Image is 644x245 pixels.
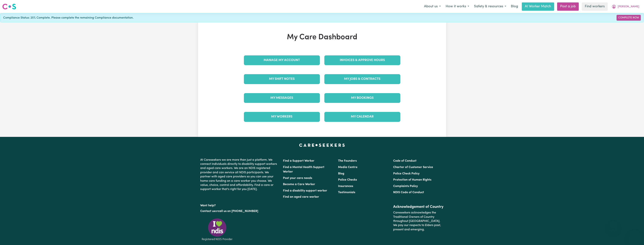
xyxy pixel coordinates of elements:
a: Invoices & Approve Hours [324,55,400,65]
a: Blog [509,2,520,11]
a: Protection of Human Rights [393,178,431,181]
h2: Acknowledgement of Country [393,205,444,209]
a: call us on [PHONE_NUMBER] [218,210,258,213]
a: My Shift Notes [244,74,320,84]
a: Testimonials [338,191,355,194]
iframe: Button to launch messaging window [629,230,641,242]
a: Complaints Policy [393,185,418,188]
a: Find a Support Worker [283,159,314,162]
a: Code of Conduct [393,159,416,162]
a: Media Centre [338,166,357,169]
a: Contact us [200,210,215,213]
a: Blog [338,172,344,175]
a: Post a job [557,2,579,11]
a: Find a Mental Health Support Worker [283,166,324,173]
a: Police Checks [338,178,357,181]
a: Find an aged care worker [283,195,319,198]
a: Insurances [338,185,353,188]
a: Police Check Policy [393,172,419,175]
h1: My Care Dashboard [242,33,403,42]
a: My Jobs & Contracts [324,74,400,84]
a: My Messages [244,93,320,103]
img: Registered NDIS provider [200,218,234,241]
a: Become a Care Worker [283,183,315,186]
span: [PERSON_NAME] [618,5,639,9]
a: Manage My Account [244,55,320,65]
button: About us [422,3,443,11]
p: At Careseekers we are more than just a platform. We connect individuals directly to disability su... [200,156,278,193]
a: Complete Now [617,15,641,21]
a: NDIS Code of Conduct [393,191,424,194]
span: Compliance Status: 25% Complete. Please complete the remaining Compliance documentation. [3,16,134,20]
button: Safety & resources [472,3,509,11]
a: My Workers [244,112,320,122]
a: My Bookings [324,93,400,103]
a: The Founders [338,159,357,162]
a: Careseekers home page [299,144,345,147]
img: Careseekers logo [2,3,16,10]
a: Post your care needs [283,177,312,180]
a: Charter of Customer Service [393,166,433,169]
a: My Calendar [324,112,400,122]
a: Find a disability support worker [283,189,327,192]
a: Careseekers logo [2,2,16,11]
button: My Account [609,3,642,11]
p: Want help? [200,202,278,208]
a: Find workers [582,2,608,11]
a: AI Worker Match [522,2,554,11]
button: How it works [443,3,472,11]
p: Careseekers acknowledges the Traditional Owners of Country throughout [GEOGRAPHIC_DATA]. We pay o... [393,209,444,233]
p: or [200,208,278,215]
iframe: Close message [609,221,617,228]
